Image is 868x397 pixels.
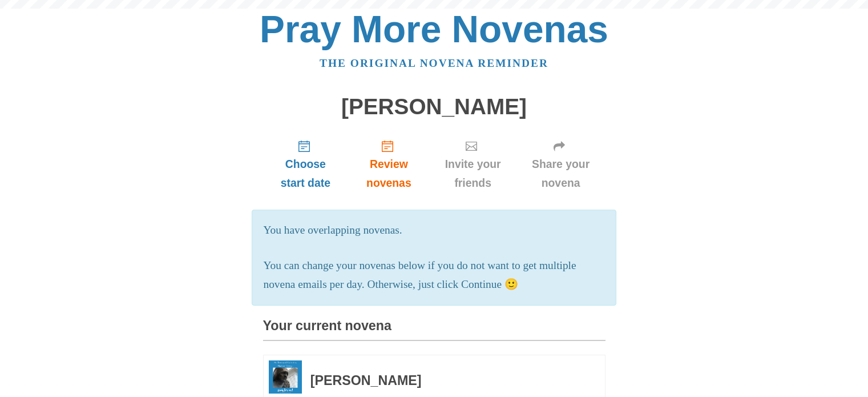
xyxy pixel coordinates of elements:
a: Share your novena [516,130,605,198]
a: Choose start date [263,130,349,198]
p: You can change your novenas below if you do not want to get multiple novena emails per day. Other... [264,256,605,294]
a: Review novenas [348,130,429,198]
span: Share your novena [528,155,594,193]
a: Invite your friends [430,130,516,198]
img: Novena image [269,360,302,394]
span: Review novenas [360,155,418,193]
h3: [PERSON_NAME] [310,374,574,388]
span: Invite your friends [441,155,505,193]
p: You have overlapping novenas. [264,221,605,240]
span: Choose start date [274,155,337,193]
a: The original novena reminder [320,57,548,69]
h3: Your current novena [263,319,605,341]
h1: [PERSON_NAME] [263,95,605,119]
a: Pray More Novenas [260,8,608,50]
